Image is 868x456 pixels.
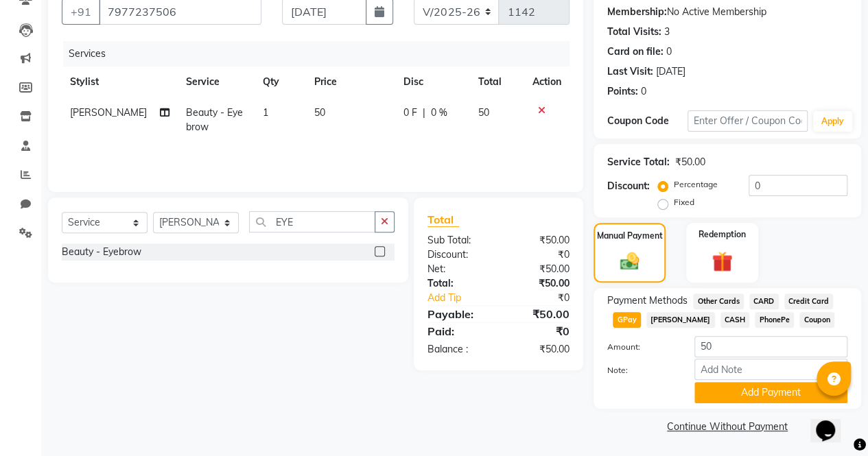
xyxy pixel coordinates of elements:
input: Search or Scan [249,211,375,232]
span: | [423,106,425,120]
span: 1 [263,106,268,119]
iframe: chat widget [810,401,854,442]
div: Card on file: [607,45,664,59]
input: Amount [694,336,847,357]
span: Other Cards [693,293,744,309]
div: ₹50.00 [498,262,580,276]
div: Coupon Code [607,114,688,128]
div: Payable: [417,306,499,322]
div: ₹50.00 [498,342,580,357]
div: Beauty - Eyebrow [62,245,141,259]
div: Membership: [607,5,667,19]
label: Amount: [597,341,684,353]
div: ₹50.00 [675,155,705,169]
div: Services [63,41,580,67]
div: Last Visit: [607,64,653,79]
span: [PERSON_NAME] [70,106,147,119]
label: Note: [597,364,684,376]
img: _cash.svg [614,250,646,272]
div: No Active Membership [607,5,847,19]
span: [PERSON_NAME] [646,312,715,328]
span: Coupon [799,312,834,328]
div: Discount: [607,179,650,193]
span: Credit Card [784,293,834,309]
label: Redemption [699,228,746,241]
span: 0 F [403,106,417,120]
span: Beauty - Eyebrow [186,106,243,133]
div: 3 [664,25,670,39]
div: Points: [607,84,638,99]
th: Disc [395,67,469,97]
div: Net: [417,262,499,276]
div: Balance : [417,342,499,357]
span: GPay [613,312,641,328]
th: Action [524,67,570,97]
span: Payment Methods [607,293,688,308]
div: Discount: [417,248,499,262]
div: ₹0 [498,323,580,339]
div: ₹50.00 [498,276,580,291]
span: CASH [720,312,750,328]
div: ₹50.00 [498,233,580,248]
span: PhonePe [755,312,794,328]
span: Total [427,213,459,227]
div: ₹0 [498,248,580,262]
label: Fixed [674,196,694,208]
label: Manual Payment [597,230,663,242]
input: Enter Offer / Coupon Code [688,110,808,132]
a: Continue Without Payment [596,420,858,434]
span: 50 [314,106,325,119]
th: Service [178,67,255,97]
div: 0 [666,45,672,59]
span: 50 [478,106,489,119]
th: Stylist [62,67,178,97]
a: Add Tip [417,291,512,305]
label: Percentage [674,178,718,191]
div: Paid: [417,323,499,339]
span: CARD [749,293,779,309]
span: 0 % [431,106,447,120]
th: Price [306,67,395,97]
div: ₹0 [512,291,580,305]
th: Qty [255,67,306,97]
div: Service Total: [607,155,670,169]
button: Add Payment [694,382,847,403]
div: Total: [417,276,499,291]
div: [DATE] [656,64,685,79]
th: Total [469,67,524,97]
input: Add Note [694,359,847,380]
div: 0 [641,84,646,99]
div: Sub Total: [417,233,499,248]
div: ₹50.00 [498,306,580,322]
div: Total Visits: [607,25,661,39]
img: _gift.svg [705,249,739,274]
button: Apply [813,111,852,132]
